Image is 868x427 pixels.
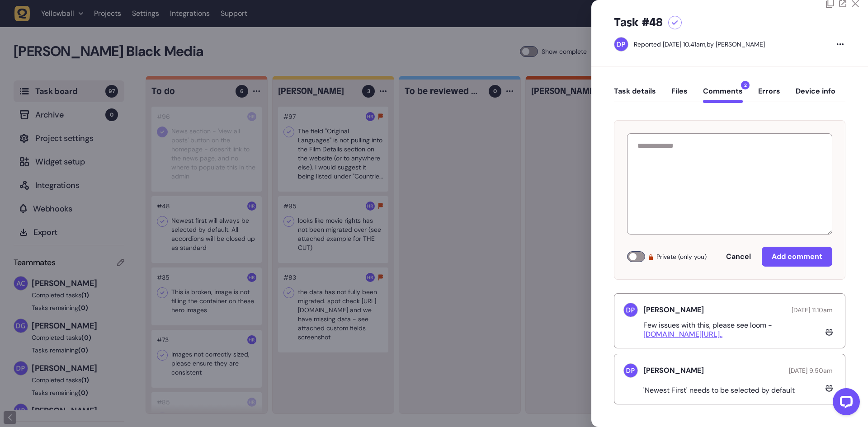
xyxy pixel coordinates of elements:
span: Cancel [726,252,751,261]
h5: [PERSON_NAME] [643,366,704,375]
button: Device info [796,87,835,103]
span: [DATE] 9.50am [789,366,832,375]
span: Private (only you) [656,251,707,262]
span: Add comment [772,252,822,261]
button: Add comment [762,247,832,267]
div: by [PERSON_NAME] [634,40,765,49]
button: Errors [758,87,780,103]
a: [DOMAIN_NAME][URL].. [643,329,722,339]
img: Dan Pearson [614,38,628,51]
p: 'Newest First' needs to be selected by default [643,386,802,395]
p: Few issues with this, please see loom - [643,321,822,339]
button: Comments [703,87,743,103]
iframe: LiveChat chat widget [826,385,863,422]
button: Files [671,87,688,103]
span: 2 [741,81,750,89]
h5: Task #48 [614,15,663,30]
button: Cancel [717,248,760,266]
span: [DATE] 11.10am [792,306,832,314]
h5: [PERSON_NAME] [643,305,704,314]
button: Task details [614,87,656,103]
div: Reported [DATE] 10.41am, [634,40,707,48]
